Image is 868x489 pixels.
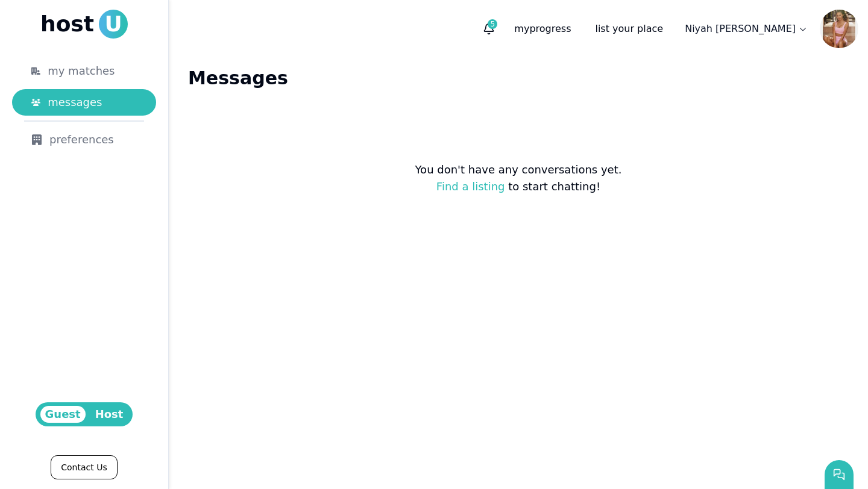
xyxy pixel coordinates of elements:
span: my matches [48,63,115,79]
a: Find a listing [436,180,505,193]
p: to start chatting! [436,178,600,195]
a: messages [12,89,156,116]
span: messages [48,94,102,111]
a: Contact Us [51,455,117,479]
span: Guest [40,406,86,423]
span: my [514,23,529,34]
span: Host [90,406,128,423]
a: list your place [585,17,673,41]
span: 5 [488,19,497,29]
button: 5 [478,18,500,40]
span: host [40,12,94,36]
a: preferences [12,126,156,153]
img: Niyah Coleman avatar [820,10,858,48]
p: You don't have any conversations yet. [415,161,622,178]
a: hostU [40,10,128,39]
h1: Messages [188,67,849,89]
span: U [99,10,128,39]
p: Niyah [PERSON_NAME] [685,22,796,36]
div: preferences [31,131,137,148]
p: progress [505,17,580,41]
a: my matches [12,58,156,84]
a: Niyah [PERSON_NAME] [678,17,815,41]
